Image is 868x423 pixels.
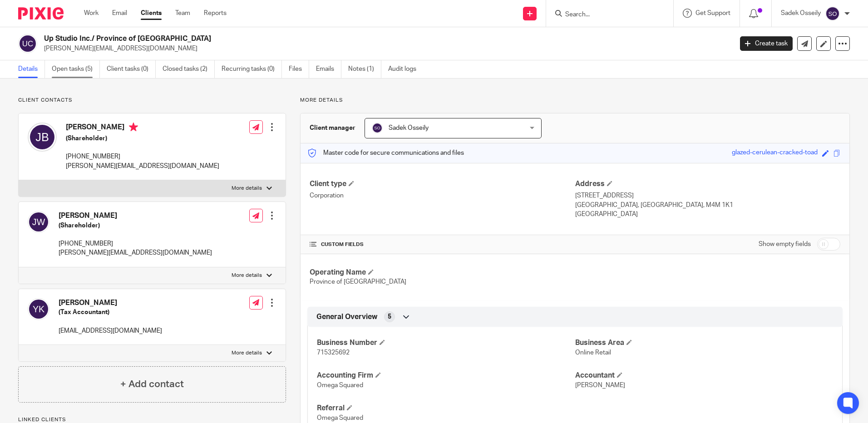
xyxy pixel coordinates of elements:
a: Team [175,9,190,18]
span: Province of [GEOGRAPHIC_DATA] [310,279,406,285]
span: 715325692 [317,349,350,356]
h5: (Shareholder) [59,221,212,230]
span: Sadek Osseily [389,125,429,131]
h3: Client manager [310,123,355,133]
h4: [PERSON_NAME] [59,298,162,308]
a: Open tasks (5) [52,60,100,78]
p: [PERSON_NAME][EMAIL_ADDRESS][DOMAIN_NAME] [44,44,726,53]
p: Client contacts [18,97,286,104]
a: Details [18,60,45,78]
p: [GEOGRAPHIC_DATA] [575,210,840,219]
img: svg%3E [825,6,840,21]
a: Closed tasks (2) [163,60,215,78]
img: svg%3E [28,298,49,320]
a: Recurring tasks (0) [222,60,282,78]
p: [PERSON_NAME][EMAIL_ADDRESS][DOMAIN_NAME] [66,162,219,171]
span: Get Support [695,10,730,16]
p: [EMAIL_ADDRESS][DOMAIN_NAME] [59,326,162,335]
input: Search [564,11,646,19]
h4: Referral [317,403,575,413]
span: Omega Squared [317,415,363,421]
a: Reports [204,9,227,18]
a: Audit logs [388,60,423,78]
p: [GEOGRAPHIC_DATA], [GEOGRAPHIC_DATA], M4M 1K1 [575,201,840,210]
span: Online Retail [575,349,611,356]
h4: Business Number [317,338,575,348]
p: More details [232,349,262,357]
p: More details [300,97,850,104]
img: svg%3E [28,123,57,152]
h4: Accounting Firm [317,371,575,380]
h5: (Shareholder) [66,134,219,143]
label: Show empty fields [759,240,811,249]
h4: Accountant [575,371,833,380]
p: [PERSON_NAME][EMAIL_ADDRESS][DOMAIN_NAME] [59,248,212,257]
p: Master code for secure communications and files [307,148,464,157]
span: 5 [388,312,391,321]
a: Clients [141,9,162,18]
p: Sadek Osseily [781,9,821,18]
h4: + Add contact [120,377,184,391]
h4: Client type [310,179,575,189]
a: Emails [316,60,341,78]
div: glazed-cerulean-cracked-toad [732,148,818,158]
span: [PERSON_NAME] [575,382,625,389]
img: Pixie [18,7,64,20]
i: Primary [129,123,138,132]
span: General Overview [316,312,377,322]
img: svg%3E [28,211,49,233]
a: Email [112,9,127,18]
a: Client tasks (0) [107,60,156,78]
p: [STREET_ADDRESS] [575,191,840,200]
h4: [PERSON_NAME] [59,211,212,221]
a: Work [84,9,99,18]
a: Notes (1) [348,60,381,78]
img: svg%3E [372,123,383,133]
p: More details [232,185,262,192]
h5: (Tax Accountant) [59,308,162,317]
h4: Business Area [575,338,833,348]
h4: [PERSON_NAME] [66,123,219,134]
span: Omega Squared [317,382,363,389]
h4: CUSTOM FIELDS [310,241,575,248]
h4: Address [575,179,840,189]
a: Create task [740,36,793,51]
h2: Up Studio Inc./ Province of [GEOGRAPHIC_DATA] [44,34,590,44]
p: More details [232,272,262,279]
p: [PHONE_NUMBER] [59,239,212,248]
img: svg%3E [18,34,37,53]
p: Corporation [310,191,575,200]
a: Files [289,60,309,78]
h4: Operating Name [310,268,575,277]
p: [PHONE_NUMBER] [66,152,219,161]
